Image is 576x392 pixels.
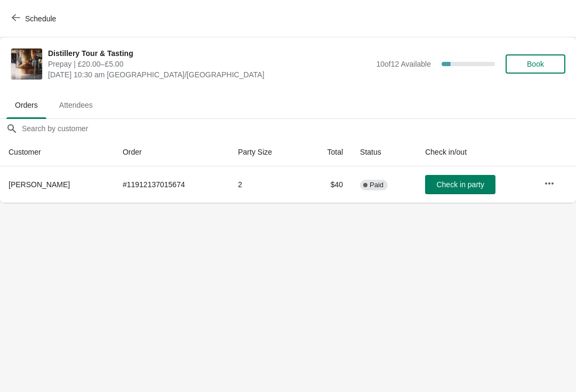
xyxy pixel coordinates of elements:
[51,95,101,115] span: Attendees
[527,60,544,68] span: Book
[11,49,42,79] img: Distillery Tour & Tasting
[48,69,371,80] span: [DATE] 10:30 am [GEOGRAPHIC_DATA]/[GEOGRAPHIC_DATA]
[114,138,229,166] th: Order
[229,138,303,166] th: Party Size
[48,59,371,69] span: Prepay | £20.00–£5.00
[351,138,417,166] th: Status
[9,180,70,189] span: [PERSON_NAME]
[425,175,495,194] button: Check in party
[417,138,535,166] th: Check in/out
[21,119,576,138] input: Search by customer
[304,166,352,203] td: $40
[229,166,303,203] td: 2
[436,180,484,189] span: Check in party
[48,48,371,59] span: Distillery Tour & Tasting
[376,60,431,68] span: 10 of 12 Available
[114,166,229,203] td: # 11912137015674
[370,181,383,189] span: Paid
[506,54,565,74] button: Book
[304,138,352,166] th: Total
[6,95,46,115] span: Orders
[5,9,65,28] button: Schedule
[25,14,56,23] span: Schedule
